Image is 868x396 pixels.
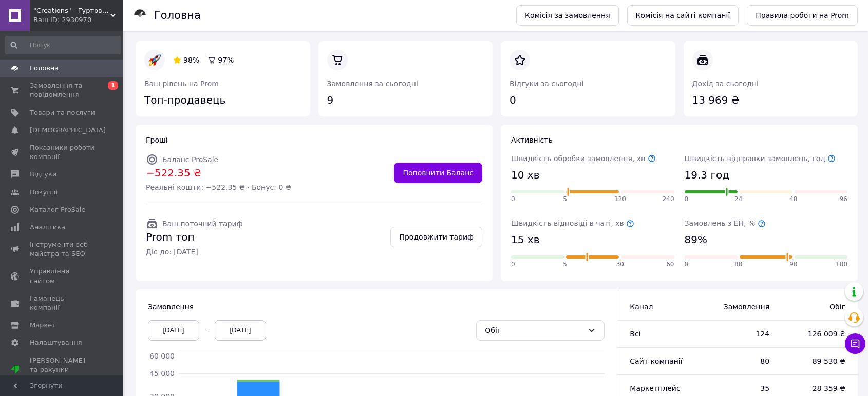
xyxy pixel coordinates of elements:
span: Діє до: [DATE] [146,247,243,257]
div: Ваш ID: 2930970 [33,15,123,25]
span: 15 хв [511,232,539,247]
span: Швидкість відправки замовлень, год [685,154,836,163]
span: 5 [563,195,567,204]
span: 1 [108,81,118,90]
span: Покупці [30,188,58,197]
span: Замовлення [148,303,194,311]
span: 35 [710,383,769,393]
span: 98% [183,56,199,64]
span: 96 [840,195,847,204]
h1: Головна [154,9,201,22]
span: Швидкість відповіді в чаті, хв [511,219,634,227]
span: 120 [614,195,626,204]
span: 89% [685,232,707,247]
a: Комісія на сайті компанії [627,5,739,26]
div: [DATE] [148,320,199,341]
span: 0 [685,195,689,204]
span: 97% [218,56,234,64]
span: Відгуки [30,170,56,179]
span: Баланс ProSale [162,155,218,164]
div: Обіг [485,325,583,336]
span: 60 [666,260,674,269]
span: 0 [685,260,689,269]
span: 126 009 ₴ [790,329,845,339]
span: Активність [511,136,553,144]
span: 89 530 ₴ [790,356,845,366]
span: [DEMOGRAPHIC_DATA] [30,126,106,135]
tspan: 60 000 [149,352,175,360]
span: Гаманець компанії [30,294,95,312]
span: Канал [630,303,653,311]
span: 24 [734,195,742,204]
a: Комісія за замовлення [516,5,619,26]
span: Замовлень з ЕН, % [685,219,766,227]
span: Швидкість обробки замовлення, хв [511,154,656,163]
button: Чат з покупцем [845,333,865,354]
span: Замовлення [710,302,769,312]
span: 5 [563,260,567,269]
span: 0 [511,260,515,269]
span: 80 [734,260,742,269]
div: [DATE] [215,320,266,341]
span: 80 [710,356,769,366]
div: Prom топ [30,374,95,384]
span: −522.35 ₴ [146,166,291,181]
span: [PERSON_NAME] та рахунки [30,356,95,384]
span: Замовлення та повідомлення [30,81,95,100]
span: Prom топ [146,230,243,245]
span: Управління сайтом [30,267,95,285]
a: Правила роботи на Prom [747,5,858,26]
span: 124 [710,329,769,339]
span: 48 [789,195,797,204]
span: 19.3 год [685,168,729,183]
span: 28 359 ₴ [790,383,845,393]
span: 0 [511,195,515,204]
input: Пошук [5,36,121,54]
span: Інструменти веб-майстра та SEO [30,240,95,259]
span: 90 [789,260,797,269]
span: 100 [836,260,847,269]
span: "Creations" - Гуртово-роздрібний інтернет-магазин креативних виробів [33,6,110,15]
a: Продовжити тариф [390,227,482,247]
span: Гроші [146,136,168,144]
span: 30 [616,260,624,269]
tspan: 45 000 [149,369,175,378]
span: Каталог ProSale [30,205,85,214]
span: Налаштування [30,338,82,347]
span: Обіг [790,302,845,312]
span: Ваш поточний тариф [162,220,243,228]
span: Товари та послуги [30,108,95,117]
span: Головна [30,64,59,73]
span: Аналітика [30,223,65,232]
span: Всi [630,330,640,338]
span: Показники роботи компанії [30,143,95,162]
span: 10 хв [511,168,539,183]
a: Поповнити Баланс [394,163,482,183]
span: Маркет [30,321,56,330]
span: Реальні кошти: −522.35 ₴ · Бонус: 0 ₴ [146,182,291,192]
span: 240 [663,195,674,204]
span: Маркетплейс [630,384,680,392]
span: Сайт компанії [630,357,682,365]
